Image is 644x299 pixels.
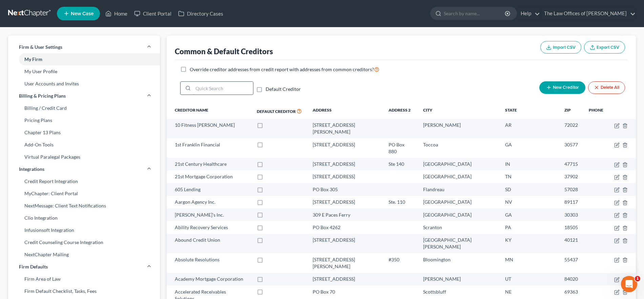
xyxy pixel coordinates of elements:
[635,276,640,281] span: 1
[8,187,160,200] a: MyChapter: Client Portal
[8,41,160,53] a: Firm & User Settings
[564,237,578,243] div: 40121
[564,199,578,205] div: 89117
[313,256,378,270] div: [STREET_ADDRESS][PERSON_NAME]
[19,93,66,99] span: Billing & Pricing Plans
[564,122,578,128] div: 72022
[564,276,578,282] div: 84020
[8,151,160,163] a: Virtual Paralegal Packages
[313,161,378,167] div: [STREET_ADDRESS]
[614,200,620,205] button: firmCaseType.title
[8,163,160,175] a: Integrations
[423,276,494,282] div: [PERSON_NAME]
[564,186,578,193] div: 57028
[8,200,160,212] a: NextMessage: Client Text Notifications
[541,7,636,20] a: The Law Offices of [PERSON_NAME]
[131,7,175,20] a: Client Portal
[505,237,554,243] div: KY
[19,44,62,51] span: Firm & User Settings
[190,66,374,72] span: Override creditor addresses from credit report with addresses from common creditors?
[614,225,620,231] button: firmCaseType.title
[8,175,160,187] a: Credit Report Integration
[8,285,160,297] a: Firm Default Checklist, Tasks, Fees
[614,277,620,282] button: firmCaseType.title
[614,162,620,167] button: firmCaseType.title
[505,173,554,180] div: TN
[8,261,160,273] a: Firm Defaults
[8,53,160,65] a: My Firm
[505,256,554,263] div: MN
[313,276,378,282] div: [STREET_ADDRESS]
[614,213,620,218] button: firmCaseType.title
[175,161,246,167] div: 21st Century Healthcare
[564,141,578,148] div: 30577
[423,161,494,167] div: [GEOGRAPHIC_DATA]
[175,237,246,243] div: Abound Credit Union
[71,11,94,16] span: New Case
[423,224,494,231] div: Scranton
[423,237,494,250] div: [GEOGRAPHIC_DATA][PERSON_NAME]
[505,199,554,205] div: NV
[8,248,160,261] a: NextChapter Mailing
[19,166,44,173] span: Integrations
[8,139,160,151] a: Add-On Tools
[257,109,296,114] span: Default Creditor
[313,224,378,231] div: PO Box 4262
[540,41,581,54] button: Import CSV
[505,122,554,128] div: AR
[423,288,494,295] div: Scottsbluff
[601,85,619,91] span: Delete All
[175,7,227,20] a: Directory Cases
[8,212,160,224] a: Clio Integration
[8,102,160,114] a: Billing / Credit Card
[175,107,208,113] span: Creditor Name
[505,276,554,282] div: UT
[423,107,432,113] span: City
[313,199,378,205] div: [STREET_ADDRESS]
[423,199,494,205] div: [GEOGRAPHIC_DATA]
[564,107,571,113] span: Zip
[423,186,494,193] div: Flandreau
[505,107,517,113] span: State
[614,123,620,128] button: firmCaseType.title
[423,256,494,263] div: Bloomington
[389,107,411,113] span: Address 2
[8,114,160,126] a: Pricing Plans
[539,81,585,94] button: New Creditor
[505,141,554,148] div: GA
[423,212,494,218] div: [GEOGRAPHIC_DATA]
[423,141,494,148] div: Toccoa
[175,224,246,231] div: Ability Recovery Services
[175,141,246,148] div: 1st Franklin Financial
[313,141,378,148] div: [STREET_ADDRESS]
[313,288,378,295] div: PO Box 70
[175,122,246,128] div: 10 Fitness [PERSON_NAME]
[505,186,554,193] div: SD
[621,276,637,292] iframe: Intercom live chat
[614,290,620,295] button: firmCaseType.title
[175,212,246,218] div: [PERSON_NAME]'s Inc.
[8,78,160,90] a: User Accounts and Invites
[614,238,620,243] button: firmCaseType.title
[505,288,554,295] div: NE
[8,90,160,102] a: Billing & Pricing Plans
[553,45,576,50] span: Import CSV
[389,199,412,205] div: Ste. 110
[584,41,625,54] button: Export CSV
[564,224,578,231] div: 18505
[564,288,578,295] div: 69363
[423,173,494,180] div: [GEOGRAPHIC_DATA]
[193,82,253,95] input: Quick Search
[175,173,246,180] div: 21st Mortgage Corporation
[175,46,273,56] div: Common & Default Creditors
[175,186,246,193] div: 605 Lending
[517,7,540,20] a: Help
[564,173,578,180] div: 37902
[313,186,378,193] div: PO Box 305
[313,237,378,243] div: [STREET_ADDRESS]
[313,107,332,113] span: Address
[8,236,160,248] a: Credit Counseling Course Integration
[389,161,412,167] div: Ste 140
[505,212,554,218] div: GA
[313,212,378,218] div: 309 E Paces Ferry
